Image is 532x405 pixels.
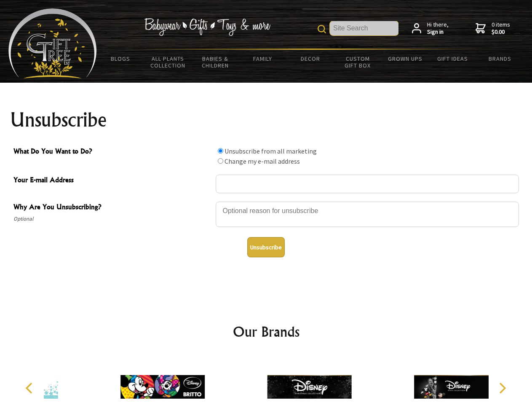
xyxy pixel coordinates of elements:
span: What Do You Want to Do? [13,146,211,158]
input: What Do You Want to Do? [218,158,223,164]
a: Grown Ups [381,50,429,67]
label: Change my e-mail address [225,157,300,165]
span: Your E-mail Address [13,175,211,187]
img: Babyware - Gifts - Toys and more... [8,8,97,78]
button: Next [493,379,511,397]
label: Unsubscribe from all marketing [225,147,317,155]
a: Gift Ideas [429,50,476,67]
button: Unsubscribe [247,237,285,257]
a: Hi there,Sign in [412,21,449,36]
span: Hi there, [427,21,449,36]
input: Your E-mail Address [216,175,519,193]
h2: Our Brands [17,321,516,342]
h1: Unsubscribe [10,110,522,130]
a: Family [239,50,287,67]
span: 0 items [492,21,510,36]
input: Site Search [330,21,398,35]
a: Custom Gift Box [334,50,382,74]
span: Optional [13,214,211,224]
img: product search [318,25,326,33]
a: Babies & Children [192,50,239,74]
span: Why Are You Unsubscribing? [13,202,211,214]
a: All Plants Collection [144,50,192,74]
button: Previous [21,379,40,397]
a: Brands [476,50,524,67]
strong: $0.00 [492,28,510,36]
a: Decor [286,50,334,67]
input: What Do You Want to Do? [218,148,223,154]
textarea: Why Are You Unsubscribing? [216,202,519,227]
a: BLOGS [97,50,144,67]
a: 0 items$0.00 [476,21,510,36]
img: Babywear - Gifts - Toys & more [144,18,270,36]
strong: Sign in [427,28,449,36]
